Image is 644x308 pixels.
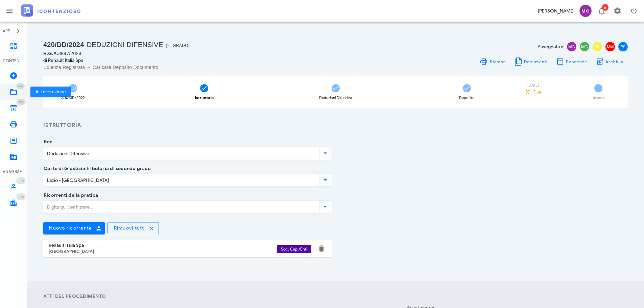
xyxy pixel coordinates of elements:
span: 5 [594,84,602,92]
span: MG [579,5,592,17]
span: Rimuovi tutti [113,225,146,231]
a: Stampa [476,57,510,66]
span: 420/DD/2024 [43,41,84,48]
img: logo-text-2x.png [21,4,80,17]
button: Scadenze [552,57,592,66]
label: Ricorrenti della pratica [42,192,98,199]
div: di Renault Italia Spa [43,57,332,64]
button: MG [577,3,593,19]
div: Renault Italia Spa [49,243,277,248]
button: Archivia [591,57,628,66]
span: MG [580,42,589,51]
span: Archivia [605,59,624,64]
span: 392 [18,100,24,104]
span: 64 [18,84,22,88]
button: Elimina [317,244,326,253]
div: [PERSON_NAME] [538,7,574,15]
div: Udienza [592,96,605,100]
span: PS [618,42,628,51]
div: Deduzioni Difensive [319,96,352,100]
label: Corte di Giustizia Tributaria di secondo grado [42,165,151,172]
span: Distintivo [16,177,26,184]
div: Istruttoria [195,96,214,100]
span: Documenti [524,59,548,64]
div: 3947/2024 [43,50,332,57]
button: Rimuovi tutti [108,222,159,234]
div: 278/MD/2022 [61,96,85,100]
label: Iter [42,139,52,145]
span: RM [593,42,602,51]
div: Udienza Registrata → Caricare Deposito Documento [43,64,332,71]
span: -7 gg [532,90,541,94]
input: Digita qui per filtrare... [44,201,318,213]
h4: Atti del Procedimento [43,293,628,300]
span: Scadenze [566,59,587,64]
span: Deduzioni Difensive [87,41,163,48]
div: ANAGRAFICA [3,169,24,175]
button: Documenti [510,57,552,66]
input: Corte di Giustizia Tributaria di secondo grado [44,174,318,186]
span: R.G.A. [43,51,58,56]
span: (2° Grado) [166,43,190,48]
h3: Istruttoria [43,121,628,130]
div: [DATE] [521,84,545,87]
span: MG [567,42,576,51]
span: MM [605,42,615,51]
span: Distintivo [16,99,26,105]
span: Distintivo [602,4,609,11]
input: Iter [44,148,318,159]
div: [GEOGRAPHIC_DATA] [49,249,277,254]
button: Distintivo [593,3,610,19]
div: Deposito [459,96,475,100]
span: Stampa [489,59,506,64]
div: CONTENZIOSO [3,58,24,64]
button: Nuovo ricorrente [43,222,105,234]
span: 100 [18,195,24,199]
span: Distintivo [16,193,26,200]
span: Distintivo [16,82,24,89]
span: Assegnata a: [538,43,564,50]
span: Nuovo ricorrente [49,225,92,231]
span: 140 [18,179,24,183]
span: Soc. Cap./Enti [281,245,307,253]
